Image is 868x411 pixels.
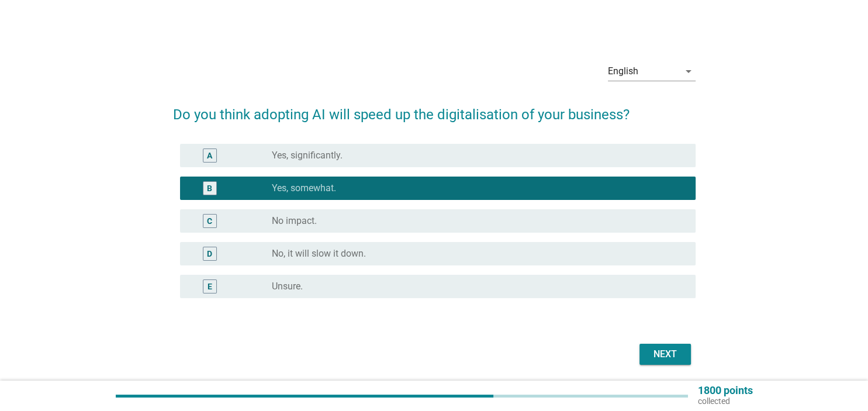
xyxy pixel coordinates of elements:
div: C [207,215,212,227]
h2: Do you think adopting AI will speed up the digitalisation of your business? [173,92,696,125]
label: Yes, somewhat. [272,182,336,194]
i: arrow_drop_down [682,64,696,78]
div: Next [649,347,682,361]
label: Yes, significantly. [272,150,343,161]
div: A [207,150,212,162]
div: E [208,281,212,293]
div: B [207,182,212,195]
p: collected [697,396,752,406]
div: D [207,248,212,260]
div: English [608,66,638,77]
button: Next [639,344,691,365]
p: 1800 points [697,385,752,396]
label: No, it will slow it down. [272,248,366,260]
label: Unsure. [272,281,303,292]
label: No impact. [272,215,317,227]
